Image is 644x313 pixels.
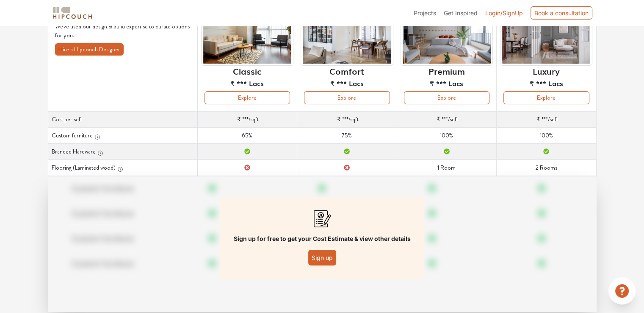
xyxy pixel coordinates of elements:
button: Explore [304,91,390,104]
h6: Classic [233,66,261,76]
img: header-preview [500,3,592,66]
span: logo-horizontal.svg [51,3,94,22]
div: Book a consultation [531,6,592,20]
th: Custom furniture [48,128,197,144]
td: /sqft [197,112,297,128]
button: Hire a Hipcouch Designer [55,43,124,56]
button: Explore [503,91,589,104]
td: 75% [297,128,397,144]
p: We've used our design & build expertise to curate options for you. [55,22,191,40]
td: 65% [197,128,297,144]
h6: Luxury [533,66,560,76]
span: Get Inspired [444,9,478,17]
td: /sqft [497,112,596,128]
h6: Comfort [329,66,364,76]
h6: Premium [428,66,465,76]
img: header-preview [401,3,493,66]
img: header-preview [301,3,393,66]
button: Explore [205,91,290,104]
th: Flooring (Laminated wood) [48,160,197,176]
span: Login/SignUp [485,9,523,17]
img: logo-horizontal.svg [51,6,94,20]
td: 100% [497,128,596,144]
th: Branded Hardware [48,144,197,160]
button: Explore [404,91,489,104]
button: Sign up [308,250,336,265]
td: /sqft [297,112,397,128]
th: Cost per sqft [48,112,197,128]
td: 2 Rooms [497,160,596,176]
span: Projects [414,9,436,17]
td: /sqft [397,112,496,128]
td: 1 Room [397,160,496,176]
p: Sign up for free to get your Cost Estimate & view other details [234,234,411,243]
td: 100% [397,128,496,144]
img: header-preview [201,3,293,66]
